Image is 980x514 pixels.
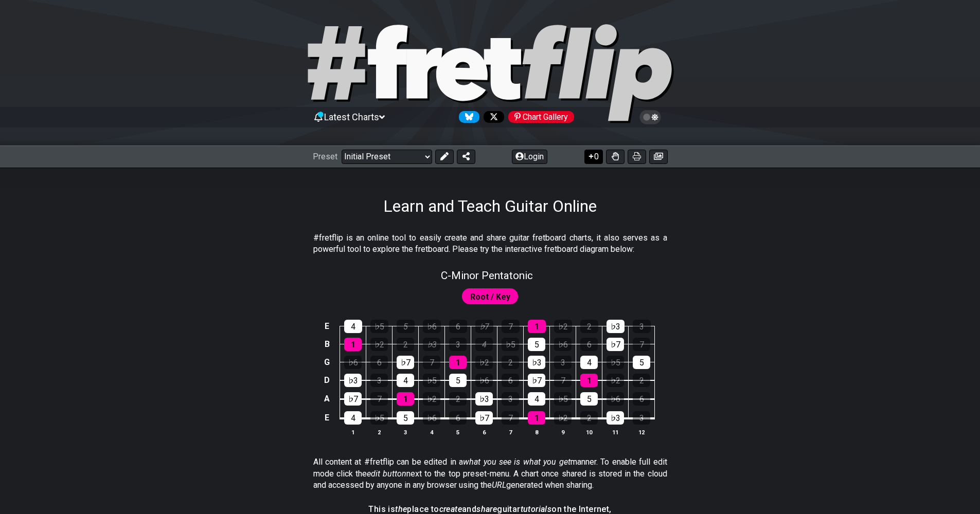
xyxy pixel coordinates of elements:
[521,504,552,514] em: tutorials
[576,427,602,437] th: 10
[528,338,545,351] div: 5
[554,320,572,333] div: ♭2
[397,374,414,387] div: 4
[649,150,668,164] button: Create image
[344,392,362,406] div: ♭7
[397,411,414,425] div: 5
[445,427,471,437] th: 5
[479,111,504,123] a: Follow #fretflip at X
[370,338,388,351] div: ♭2
[554,356,572,369] div: 3
[645,113,656,122] span: Toggle light / dark theme
[502,374,519,387] div: 6
[492,480,506,490] em: URL
[321,389,333,408] td: A
[607,338,624,351] div: ♭7
[313,232,667,255] p: #fretflip is an online tool to easily create and share guitar fretboard charts, it also serves as...
[528,374,545,387] div: ♭7
[370,356,388,369] div: 6
[324,112,379,122] span: Latest Charts
[633,356,650,369] div: 5
[397,338,414,351] div: 2
[344,411,362,425] div: 4
[397,320,415,333] div: 5
[370,374,388,387] div: 3
[397,356,414,369] div: ♭7
[502,356,519,369] div: 2
[475,356,493,369] div: ♭2
[471,427,497,437] th: 6
[423,392,440,406] div: ♭2
[502,320,520,333] div: 7
[633,320,651,333] div: 3
[475,320,493,333] div: ♭7
[475,374,493,387] div: ♭6
[397,392,414,406] div: 1
[470,289,510,304] span: First enable full edit mode to edit
[502,338,519,351] div: ♭5
[528,320,546,333] div: 1
[580,411,598,425] div: 2
[512,150,547,164] button: Login
[606,150,625,164] button: Toggle Dexterity for all fretkits
[554,374,572,387] div: 7
[455,111,479,123] a: Follow #fretflip at Bluesky
[449,338,467,351] div: 3
[607,411,624,425] div: ♭3
[383,196,597,216] h1: Learn and Teach Guitar Online
[633,411,650,425] div: 3
[628,150,646,164] button: Print
[580,392,598,406] div: 5
[449,392,467,406] div: 2
[633,374,650,387] div: 2
[449,374,467,387] div: 5
[344,320,362,333] div: 4
[463,457,571,467] em: what you see is what you get
[313,456,667,491] p: All content at #fretflip can be edited in a manner. To enable full edit mode click the next to th...
[321,353,333,371] td: G
[441,269,533,282] span: C - Minor Pentatonic
[342,150,432,164] select: Preset
[449,356,467,369] div: 1
[457,150,475,164] button: Share Preset
[340,427,366,437] th: 1
[580,320,598,333] div: 2
[476,504,497,514] em: share
[475,411,493,425] div: ♭7
[602,427,629,437] th: 11
[497,427,524,437] th: 7
[580,374,598,387] div: 1
[528,356,545,369] div: ♭3
[554,411,572,425] div: ♭2
[502,411,519,425] div: 7
[423,338,440,351] div: ♭3
[633,338,650,351] div: 7
[344,338,362,351] div: 1
[370,320,388,333] div: ♭5
[423,374,440,387] div: ♭5
[423,356,440,369] div: 7
[370,392,388,406] div: 7
[524,427,550,437] th: 8
[395,504,407,514] em: the
[580,338,598,351] div: 6
[321,317,333,335] td: E
[439,504,462,514] em: create
[393,427,419,437] th: 3
[528,411,545,425] div: 1
[321,408,333,428] td: E
[370,411,388,425] div: ♭5
[419,427,445,437] th: 4
[607,374,624,387] div: ♭2
[321,371,333,390] td: D
[366,427,393,437] th: 2
[423,320,441,333] div: ♭6
[435,150,454,164] button: Edit Preset
[502,392,519,406] div: 3
[423,411,440,425] div: ♭6
[321,335,333,353] td: B
[449,320,467,333] div: 6
[607,356,624,369] div: ♭5
[528,392,545,406] div: 4
[475,338,493,351] div: 4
